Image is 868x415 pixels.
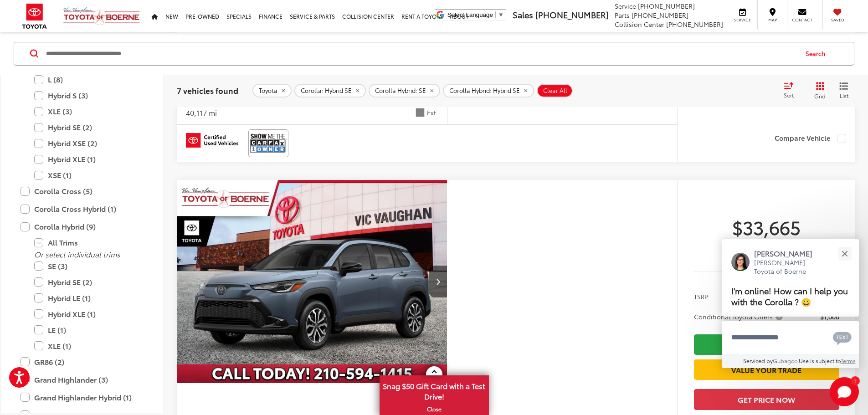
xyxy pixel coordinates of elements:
button: Next image [429,266,447,297]
img: Vic Vaughan Toyota of Boerne [63,7,140,26]
span: Service [615,1,636,10]
button: Select sort value [779,81,804,99]
a: Gubagoo. [773,357,799,364]
label: Hybrid XLE (1) [34,151,144,167]
button: remove Toyota [252,83,292,97]
label: Corolla Cross (5) [21,183,144,199]
a: Check Availability [694,334,839,355]
span: [DATE] Price: [694,243,839,252]
svg: Start Chat [830,377,859,406]
span: [PHONE_NUMBER] [632,10,688,20]
button: Conditional Toyota Offers [694,312,786,321]
span: Parts [615,10,630,20]
span: TSRP: [694,292,710,301]
span: Sort [784,91,794,99]
span: Corolla Hybrid: Hybrid SE [449,87,520,94]
span: Sales [513,9,533,20]
label: All Trims [34,235,144,251]
button: Search [797,42,838,65]
label: Hybrid SE (2) [34,274,144,290]
p: [PERSON_NAME] Toyota of Boerne [754,258,822,276]
label: Compare Vehicle [775,134,846,143]
label: Hybrid S (3) [34,87,144,103]
p: [PERSON_NAME] [754,248,822,258]
span: I'm online! How can I help you with the Corolla ? 😀 [731,284,848,307]
div: 40,117 mi [186,108,217,118]
label: SE (3) [34,258,144,274]
a: Value Your Trade [694,359,839,380]
div: 2025 Toyota Corolla Hybrid SE 0 [176,180,448,383]
span: [PHONE_NUMBER] [638,1,695,10]
label: L (8) [34,72,144,87]
a: Select Language​ [447,11,504,18]
button: Close [835,244,854,263]
a: 2025 Toyota Corolla Cross Hybrid SE AWD2025 Toyota Corolla Cross Hybrid SE AWD2025 Toyota Corolla... [176,180,448,383]
span: Contact [792,17,812,23]
button: remove Corolla: Hybrid%20SE [294,83,366,97]
button: Clear All [537,83,573,97]
i: Or select individual trims [34,249,120,259]
button: Grid View [804,81,832,99]
img: CarFax One Owner [250,131,287,155]
span: Clear All [543,87,567,94]
span: $33,665 [694,215,839,238]
label: LE (1) [34,322,144,338]
label: Hybrid XLE (1) [34,306,144,322]
span: Saved [827,17,847,23]
label: Grand Highlander (3) [21,371,144,387]
span: 7 vehicles found [177,84,238,95]
span: Use is subject to [799,357,841,364]
label: Corolla Hybrid (9) [21,219,144,235]
label: Hybrid SE (2) [34,119,144,135]
span: Serviced by [743,357,773,364]
label: Corolla Cross Hybrid (1) [21,201,144,217]
span: Conditional Toyota Offers [694,312,785,321]
button: Get Price Now [694,389,839,410]
span: ▼ [498,11,504,18]
label: XLE (3) [34,103,144,119]
span: [PHONE_NUMBER] [666,20,723,29]
img: 2025 Toyota Corolla Cross Hybrid SE AWD [176,180,448,384]
span: Corolla Hybrid: SE [375,87,426,94]
button: Chat with SMS [830,327,854,348]
span: Corolla: Hybrid SE [301,87,352,94]
span: Service [732,17,753,23]
span: Grid [814,92,826,99]
a: Terms [841,357,856,364]
span: Collision Center [615,20,664,29]
button: Toggle Chat Window [830,377,859,406]
label: XLE (1) [34,338,144,354]
span: 1 [854,379,856,383]
span: Ext. [427,108,438,117]
span: [PHONE_NUMBER] [535,9,608,20]
label: GR86 (2) [21,354,144,369]
textarea: Type your message [722,321,859,354]
span: Toyota [259,87,277,94]
label: Hybrid XSE (2) [34,135,144,151]
svg: Text [833,331,852,345]
img: Toyota Certified Used Vehicles [186,133,238,148]
label: Hybrid LE (1) [34,290,144,306]
span: Select Language [447,11,493,18]
label: Grand Highlander Hybrid (1) [21,389,144,405]
button: remove Corolla%20Hybrid: Hybrid%20SE [443,83,534,97]
input: Search by Make, Model, or Keyword [45,42,797,64]
label: XSE (1) [34,167,144,183]
span: Gray [416,108,425,117]
span: Map [762,17,782,23]
span: List [839,91,848,99]
span: Snag $50 Gift Card with a Test Drive! [380,376,488,404]
button: remove Corolla%20Hybrid: SE [369,83,440,97]
button: List View [832,81,855,99]
div: Close[PERSON_NAME][PERSON_NAME] Toyota of BoerneI'm online! How can I help you with the Corolla ?... [722,239,859,368]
